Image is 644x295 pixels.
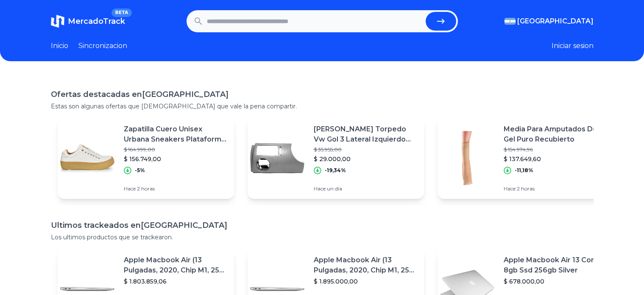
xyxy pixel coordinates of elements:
p: $ 154.974,96 [504,146,607,153]
p: Media Para Amputados De Gel Puro Recubierto [504,124,607,145]
img: Argentina [505,18,516,25]
button: [GEOGRAPHIC_DATA] [505,16,594,26]
span: MercadoTrack [68,17,125,26]
img: MercadoTrack [51,14,64,28]
p: Estas son algunas ofertas que [DEMOGRAPHIC_DATA] que vale la pena compartir. [51,102,594,111]
p: $ 1.895.000,00 [314,277,417,286]
p: $ 29.000,00 [314,155,417,163]
p: Los ultimos productos que se trackearon. [51,233,594,241]
a: Featured imageMedia Para Amputados De Gel Puro Recubierto$ 154.974,96$ 137.649,60-11,18%Hace 2 horas [438,117,614,199]
p: $ 35.955,00 [314,146,417,153]
span: BETA [112,9,131,17]
p: $ 156.749,00 [124,155,227,163]
p: Apple Macbook Air (13 Pulgadas, 2020, Chip M1, 256 Gb De Ssd, 8 Gb De Ram) - Plata [314,255,417,275]
h1: Ofertas destacadas en [GEOGRAPHIC_DATA] [51,88,594,100]
p: $ 678.000,00 [504,277,607,286]
p: $ 1.803.859,06 [124,277,227,286]
p: Apple Macbook Air (13 Pulgadas, 2020, Chip M1, 256 Gb De Ssd, 8 Gb De Ram) - Plata [124,255,227,275]
a: Inicio [51,41,68,51]
p: -5% [135,167,145,174]
p: Hace 2 horas [504,185,607,192]
p: Apple Macbook Air 13 Core I5 8gb Ssd 256gb Silver [504,255,607,275]
a: Featured imageZapatilla Cuero Unisex Urbana Sneakers Plataforma [PERSON_NAME]$ 164.999,00$ 156.74... [58,117,234,199]
p: -19,34% [325,167,346,174]
h1: Ultimos trackeados en [GEOGRAPHIC_DATA] [51,219,594,231]
p: -11,18% [515,167,533,174]
p: Hace un día [314,185,417,192]
p: $ 164.999,00 [124,146,227,153]
img: Featured image [438,128,497,188]
p: $ 137.649,60 [504,155,607,163]
p: Hace 2 horas [124,185,227,192]
a: Featured image[PERSON_NAME] Torpedo Vw Gol 3 Lateral Izquierdo Importado$ 35.955,00$ 29.000,00-19... [248,117,424,199]
a: Sincronizacion [78,41,127,51]
span: [GEOGRAPHIC_DATA] [517,16,594,26]
button: Iniciar sesion [552,41,594,51]
img: Featured image [248,128,307,188]
p: [PERSON_NAME] Torpedo Vw Gol 3 Lateral Izquierdo Importado [314,124,417,145]
a: MercadoTrackBETA [51,14,125,28]
p: Zapatilla Cuero Unisex Urbana Sneakers Plataforma [PERSON_NAME] [124,124,227,145]
img: Featured image [58,128,117,188]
